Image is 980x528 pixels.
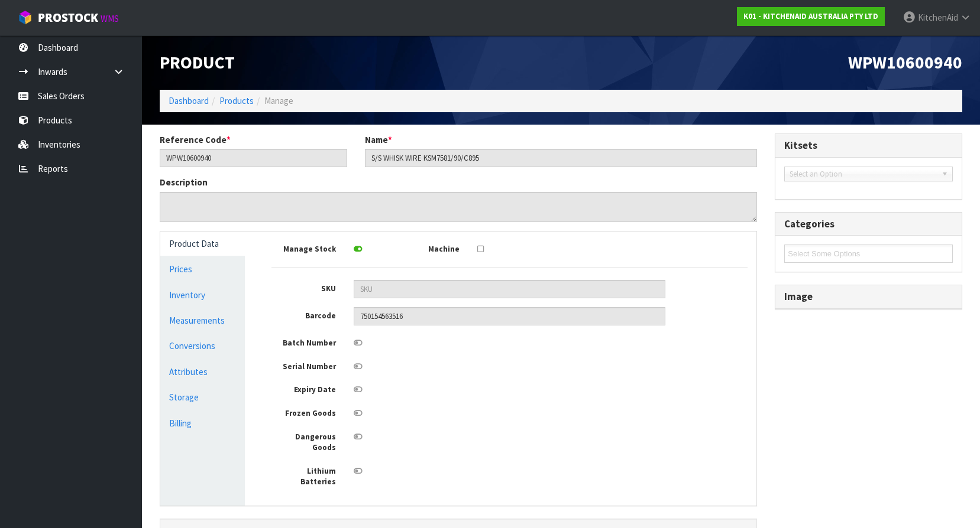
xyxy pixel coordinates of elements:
[784,291,953,302] h3: Image
[160,283,245,307] a: Inventory
[160,308,245,333] a: Measurements
[101,13,119,24] small: WMS
[790,167,937,181] span: Select an Option
[160,133,231,146] label: Reference Code
[160,232,245,256] a: Product Data
[263,358,345,373] label: Serial Number
[784,140,953,151] h3: Kitsets
[918,12,958,23] span: KitchenAid
[219,95,254,106] a: Products
[263,381,345,396] label: Expiry Date
[160,257,245,281] a: Prices
[160,149,347,167] input: Reference Code
[160,51,235,73] span: Product
[38,10,98,25] span: ProStock
[263,462,345,488] label: Lithium Batteries
[365,133,392,146] label: Name
[160,360,245,384] a: Attributes
[169,95,209,106] a: Dashboard
[264,95,293,106] span: Manage
[160,334,245,358] a: Conversions
[354,307,665,325] input: Barcode
[263,334,345,349] label: Batch Number
[354,280,665,298] input: SKU
[743,11,878,21] strong: K01 - KITCHENAID AUSTRALIA PTY LTD
[784,219,953,230] h3: Categories
[848,51,962,73] span: WPW10600940
[263,307,345,322] label: Barcode
[386,240,468,255] label: Machine
[263,240,345,255] label: Manage Stock
[160,176,208,188] label: Description
[365,149,758,167] input: Name
[160,385,245,409] a: Storage
[263,405,345,419] label: Frozen Goods
[263,428,345,454] label: Dangerous Goods
[160,411,245,435] a: Billing
[263,280,345,295] label: SKU
[18,10,33,25] img: cube-alt.png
